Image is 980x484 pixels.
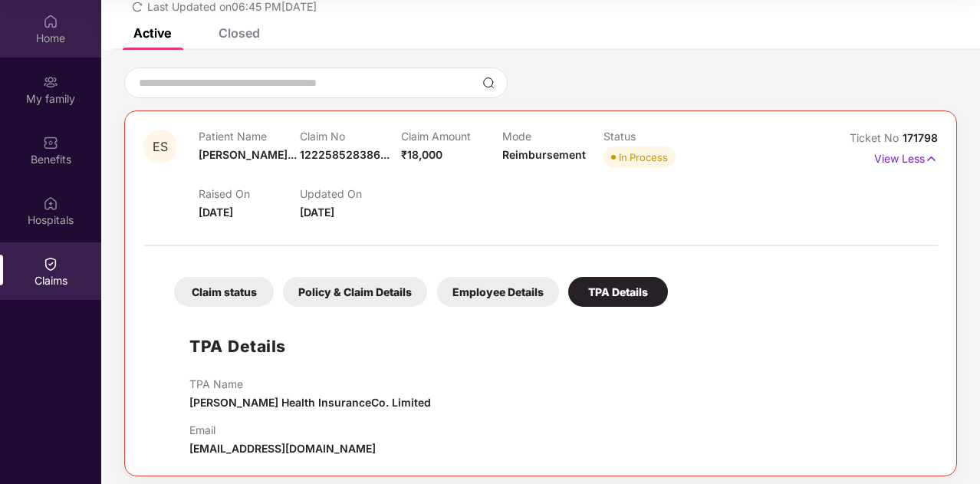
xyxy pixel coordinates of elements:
[189,334,286,359] h1: TPA Details
[925,150,938,167] img: svg+xml;base64,PHN2ZyB4bWxucz0iaHR0cDovL3d3dy53My5vcmcvMjAwMC9zdmciIHdpZHRoPSIxNyIgaGVpZ2h0PSIxNy...
[603,130,705,143] p: Status
[199,148,297,161] span: [PERSON_NAME]...
[401,130,502,143] p: Claim Amount
[300,130,401,143] p: Claim No
[219,25,260,41] div: Closed
[43,14,58,29] img: svg+xml;base64,PHN2ZyBpZD0iSG9tZSIgeG1sbnM9Imh0dHA6Ly93d3cudzMub3JnLzIwMDAvc3ZnIiB3aWR0aD0iMjAiIG...
[133,25,171,41] div: Active
[619,150,668,165] div: In Process
[189,442,376,455] span: [EMAIL_ADDRESS][DOMAIN_NAME]
[903,131,938,144] span: 171798
[437,277,559,307] div: Employee Details
[189,396,431,409] span: [PERSON_NAME] Health InsuranceCo. Limited
[174,277,274,307] div: Claim status
[401,148,442,161] span: ₹18,000
[199,130,300,143] p: Patient Name
[300,148,390,161] span: 122258528386...
[189,423,376,436] p: Email
[502,148,586,161] span: Reimbursement
[153,140,168,153] span: ES
[43,74,58,90] img: svg+xml;base64,PHN2ZyB3aWR0aD0iMjAiIGhlaWdodD0iMjAiIHZpZXdCb3g9IjAgMCAyMCAyMCIgZmlsbD0ibm9uZSIgeG...
[43,256,58,272] img: svg+xml;base64,PHN2ZyBpZD0iQ2xhaW0iIHhtbG5zPSJodHRwOi8vd3d3LnczLm9yZy8yMDAwL3N2ZyIgd2lkdGg9IjIwIi...
[300,206,334,219] span: [DATE]
[874,147,938,167] p: View Less
[43,196,58,211] img: svg+xml;base64,PHN2ZyBpZD0iSG9zcGl0YWxzIiB4bWxucz0iaHR0cDovL3d3dy53My5vcmcvMjAwMC9zdmciIHdpZHRoPS...
[300,187,401,200] p: Updated On
[482,77,495,89] img: svg+xml;base64,PHN2ZyBpZD0iU2VhcmNoLTMyeDMyIiB4bWxucz0iaHR0cDovL3d3dy53My5vcmcvMjAwMC9zdmciIHdpZH...
[568,277,668,307] div: TPA Details
[283,277,427,307] div: Policy & Claim Details
[43,135,58,150] img: svg+xml;base64,PHN2ZyBpZD0iQmVuZWZpdHMiIHhtbG5zPSJodHRwOi8vd3d3LnczLm9yZy8yMDAwL3N2ZyIgd2lkdGg9Ij...
[850,131,903,144] span: Ticket No
[502,130,603,143] p: Mode
[199,187,300,200] p: Raised On
[189,377,431,390] p: TPA Name
[199,206,233,219] span: [DATE]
